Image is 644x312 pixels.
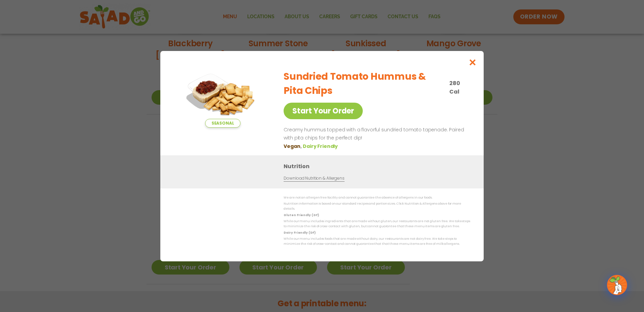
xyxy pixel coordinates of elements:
h3: Nutrition [284,162,474,170]
p: While our menu includes foods that are made without dairy, our restaurants are not dairy free. We... [284,236,470,247]
li: Dairy Friendly [303,142,339,150]
a: Download Nutrition & Allergens [284,175,344,181]
a: Start Your Order [284,103,363,119]
strong: Gluten Friendly (GF) [284,213,319,217]
p: 280 Cal [449,79,468,96]
img: wpChatIcon [608,276,626,294]
span: Seasonal [205,119,240,127]
button: Close modal [462,51,484,74]
img: Featured product photo for Sundried Tomato Hummus & Pita Chips [175,64,270,128]
strong: Dairy Friendly (DF) [284,230,315,234]
p: Nutrition information is based on our standard recipes and portion sizes. Click Nutrition & Aller... [284,201,470,212]
li: Vegan [284,142,303,150]
p: Creamy hummus topped with a flavorful sundried tomato tapenade. Paired with pita chips for the pe... [284,126,468,142]
p: We are not an allergen free facility and cannot guarantee the absence of allergens in our foods. [284,195,470,200]
h2: Sundried Tomato Hummus & Pita Chips [284,70,445,98]
p: While our menu includes ingredients that are made without gluten, our restaurants are not gluten ... [284,219,470,229]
